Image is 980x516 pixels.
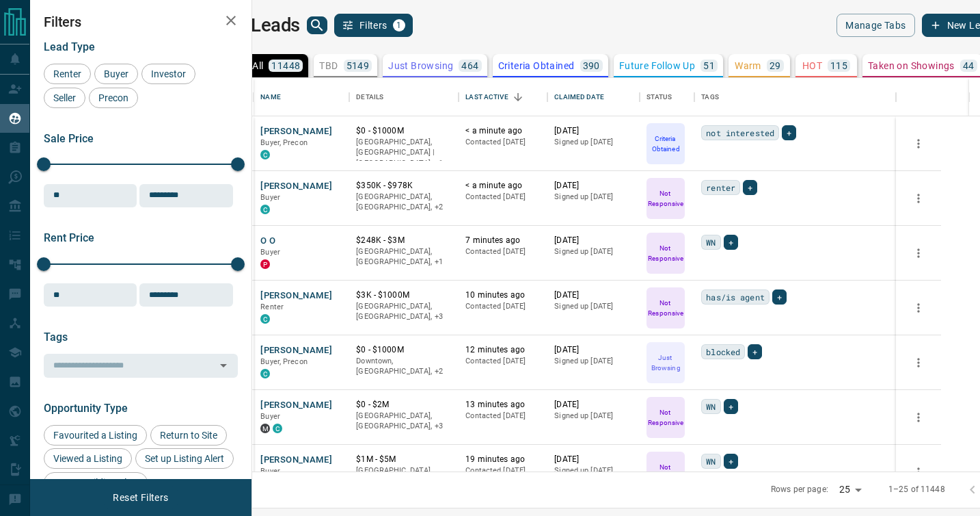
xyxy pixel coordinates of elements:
div: condos.ca [260,314,270,324]
div: Name [260,78,281,116]
span: WN [706,400,716,413]
div: mrloft.ca [260,424,270,433]
p: All [252,61,263,70]
div: Name [254,78,349,116]
button: [PERSON_NAME] [260,289,332,302]
button: [PERSON_NAME] [260,399,332,412]
p: Warm [735,61,761,70]
p: Just Browsing [648,352,683,373]
p: Midtown | Central, Toronto [356,192,452,213]
div: Last Active [465,78,508,116]
span: has/is agent [706,290,765,304]
p: < a minute ago [465,180,541,192]
p: 29 [770,61,781,70]
span: Favourited a Listing [49,430,142,441]
p: $0 - $2M [356,399,452,411]
p: 1–25 of 11448 [888,484,945,495]
p: [DATE] [554,344,633,356]
span: not interested [706,126,774,140]
p: $1M - $5M [356,454,452,465]
button: [PERSON_NAME] [260,125,332,138]
span: Opportunity Type [44,402,128,415]
button: Filters1 [334,14,413,37]
div: Viewed a Listing [44,448,132,469]
span: Renter [49,68,86,79]
span: Set up Listing Alert [140,453,229,464]
p: Signed up [DATE] [554,301,633,312]
p: Taken on Showings [868,61,955,70]
div: Details [356,78,383,116]
div: Set up Building Alert [44,472,148,493]
p: Not Responsive [648,462,683,482]
span: Investor [146,68,191,79]
p: [DATE] [554,125,633,137]
p: Contacted [DATE] [465,246,541,257]
p: Contacted [DATE] [465,192,541,203]
p: Toronto [356,137,452,169]
h2: Filters [44,14,238,30]
div: Tags [694,78,896,116]
p: 390 [583,61,600,70]
span: WN [706,235,716,249]
div: Details [349,78,459,116]
button: more [908,462,929,482]
span: Buyer, Precon [260,357,308,366]
button: Reset Filters [104,486,177,509]
button: [PERSON_NAME] [260,454,332,467]
button: more [908,298,929,318]
div: Precon [89,88,138,108]
h1: My Leads [221,14,300,36]
p: 7 minutes ago [465,235,541,246]
p: TBD [319,61,338,70]
button: Sort [508,88,528,107]
p: [DATE] [554,399,633,411]
button: more [908,133,929,154]
p: Rows per page: [771,484,828,495]
p: Contacted [DATE] [465,411,541,422]
div: Return to Site [150,425,227,446]
div: Set up Listing Alert [135,448,234,469]
div: Last Active [459,78,547,116]
div: Claimed Date [554,78,604,116]
p: Etobicoke, Midtown | Central, Toronto [356,301,452,322]
p: Not Responsive [648,188,683,209]
div: condos.ca [260,150,270,159]
p: Future Follow Up [619,61,695,70]
p: < a minute ago [465,125,541,137]
p: Criteria Obtained [498,61,575,70]
div: Investor [141,64,195,84]
p: Signed up [DATE] [554,246,633,257]
p: Not Responsive [648,298,683,318]
div: Status [646,78,672,116]
p: Toronto [356,465,452,487]
span: + [729,454,733,468]
p: Contacted [DATE] [465,137,541,148]
p: Signed up [DATE] [554,411,633,422]
button: more [908,407,929,428]
div: + [782,125,796,140]
p: 19 minutes ago [465,454,541,465]
p: Just Browsing [388,61,453,70]
p: 115 [830,61,847,70]
button: O O [260,235,275,248]
span: + [752,345,757,359]
div: Tags [701,78,719,116]
span: Renter [260,302,284,311]
span: + [729,235,733,249]
div: condos.ca [260,205,270,214]
span: + [729,400,733,413]
button: search button [307,16,327,34]
div: Renter [44,64,91,84]
span: Lead Type [44,40,95,53]
div: + [724,399,738,414]
p: 13 minutes ago [465,399,541,411]
p: Midtown | Central, Toronto [356,356,452,377]
div: Status [640,78,694,116]
span: Buyer [260,193,280,202]
span: Buyer [260,467,280,476]
button: more [908,188,929,209]
span: Set up Building Alert [49,477,143,488]
span: Buyer [260,248,280,257]
p: $0 - $1000M [356,344,452,356]
span: Rent Price [44,231,94,244]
